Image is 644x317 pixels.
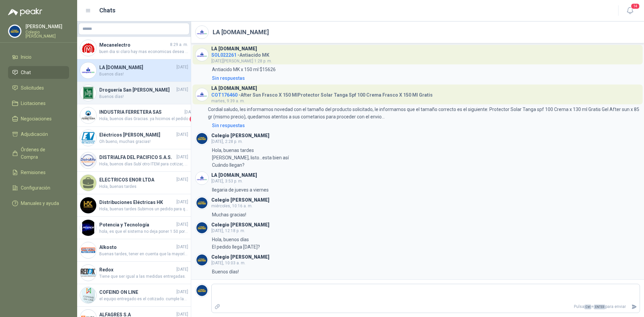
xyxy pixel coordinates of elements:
span: Negociaciones [21,115,52,122]
label: Adjuntar archivos [212,301,223,313]
span: Hola, buenas tardes [99,183,188,190]
span: hola, es que el sistema no deja poner 1.50 por eso pusimos VER DESCRIPCIÓN...les aparece? [99,228,188,235]
h4: ELECTRICOS ENOR LTDA [99,176,175,183]
span: [DATE] [176,64,188,70]
span: 1 [190,116,196,122]
img: Company Logo [196,254,208,266]
span: Órdenes de Compra [21,146,63,161]
h3: LA [DOMAIN_NAME] [211,87,257,90]
p: Antiacido MK x 150 ml $15626 [212,66,276,73]
span: Buenos días! [99,94,188,100]
a: Company LogoDISTRIALFA DEL PACIFICO S.A.S.[DATE]Hola, buenos días Subí otro ITEM para cotizar, me... [77,149,191,172]
h4: - After Sun Frasco X 150 MlProtector Solar Tanga Spf 100 Crema Frasco X 150 Ml Gratis [211,91,433,97]
span: Licitaciones [21,100,46,107]
img: Company Logo [80,40,96,56]
span: Ctrl [584,305,591,309]
span: [DATE] [184,109,196,115]
span: Hola, buenos días Subí otro ITEM para cotizar, me puedes ayudar porfa? [99,161,188,167]
span: miércoles, 10:16 a. m. [211,204,253,208]
h3: Colegio [PERSON_NAME] [211,134,269,138]
img: Company Logo [80,242,96,258]
span: Remisiones [21,169,46,176]
h4: COFEIND ON LINE [99,288,175,296]
span: [DATE][PERSON_NAME] 1:28 p. m. [211,59,272,63]
img: Logo peakr [8,8,42,16]
button: Enviar [629,301,640,313]
p: Hola, buenas tardes [PERSON_NAME], listo...esta bien así Cuándo llegan? [212,147,290,169]
button: 14 [624,5,636,17]
p: Buenos días! [212,268,239,275]
span: Hola, buenas tardes Subimos un pedido para que por favor lo [PERSON_NAME] [99,206,188,212]
span: COT176460 [211,92,237,98]
a: Órdenes de Compra [8,143,69,163]
img: Company Logo [196,172,208,184]
span: [DATE] [176,266,188,273]
h3: Colegio [PERSON_NAME] [211,255,269,259]
a: Remisiones [8,166,69,179]
span: [DATE] [176,199,188,205]
img: Company Logo [80,107,96,123]
span: Chat [21,69,31,76]
h1: Chats [99,6,115,15]
div: Sin respuestas [212,122,245,129]
p: Muchas gracias! [212,211,246,218]
span: Oh bueno, muchas gracias! [99,139,188,145]
img: Company Logo [80,130,96,146]
p: llegaria de jueves a viernes [212,186,269,194]
span: Buenos días! [99,71,188,77]
h4: - Antiacido MK [211,51,272,57]
img: Company Logo [196,197,208,209]
a: Company LogoRedox[DATE]Tiene que ser igual a las medidas entregadas. [77,262,191,284]
span: 8:29 a. m. [170,42,188,48]
div: Sin respuestas [212,74,245,82]
a: Configuración [8,181,69,194]
a: Solicitudes [8,82,69,94]
a: Negociaciones [8,112,69,125]
img: Company Logo [196,88,208,101]
img: Company Logo [196,221,208,234]
h3: Colegio [PERSON_NAME] [211,223,269,227]
img: Company Logo [80,287,96,303]
p: Hola, buenos días El pedido llega [DATE]? [212,236,260,251]
a: Company LogoCOFEIND ON LINE[DATE]el equipo entregado es el cotizado. cumple las caracteriscas env... [77,284,191,307]
span: Hola, buenos días Gracias..ya hicimos el pedido [99,116,188,122]
p: [PERSON_NAME] [25,24,69,29]
a: Inicio [8,51,69,63]
span: Solicitudes [21,84,44,92]
h4: Droguería San [PERSON_NAME] [99,86,175,94]
span: martes, 9:39 a. m. [211,99,245,103]
h4: Eléctricos [PERSON_NAME] [99,131,175,139]
span: [DATE], 3:53 p. m. [211,179,243,183]
img: Company Logo [80,197,96,213]
a: Adjudicación [8,128,69,141]
span: [DATE], 10:03 a. m. [211,261,246,265]
span: Adjudicación [21,130,48,138]
span: [DATE] [176,154,188,160]
h4: Redox [99,266,175,273]
span: Configuración [21,184,50,192]
h3: Colegio [PERSON_NAME] [211,198,269,202]
img: Company Logo [196,284,208,297]
a: Company LogoMecanelectro8:29 a. m.buen dia si claro hay mas economicas desea que le cotice una ma... [77,37,191,59]
a: Sin respuestas [211,122,640,129]
img: Company Logo [80,85,96,101]
span: 14 [631,3,640,9]
span: [DATE] [176,131,188,138]
h4: Alkosto [99,244,175,251]
a: Manuales y ayuda [8,197,69,210]
a: Sin respuestas [211,74,640,82]
img: Company Logo [196,26,208,39]
span: [DATE] [176,289,188,295]
img: Company Logo [80,220,96,236]
h3: LA [DOMAIN_NAME] [211,47,257,51]
span: el equipo entregado es el cotizado. cumple las caracteriscas enviadas y solicitadas aplica igualm... [99,296,188,302]
span: Tiene que ser igual a las medidas entregadas. [99,273,188,280]
span: [DATE] [176,87,188,93]
h4: Distribuciones Eléctricas HK [99,199,175,206]
img: Company Logo [80,265,96,281]
h4: Mecanelectro [99,41,169,49]
a: Company LogoAlkosto[DATE]Buenas tardes, tener en cuenta que la mayoría de neveras NO FROST son Ef... [77,239,191,262]
a: Company LogoDistribuciones Eléctricas HK[DATE]Hola, buenas tardes Subimos un pedido para que por ... [77,194,191,217]
span: [DATE] [176,244,188,250]
span: Manuales y ayuda [21,200,59,207]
